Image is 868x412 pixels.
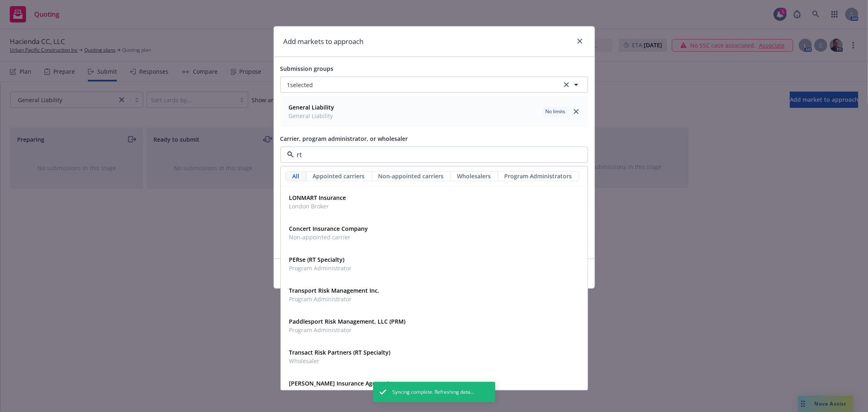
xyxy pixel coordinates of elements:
[289,348,391,356] strong: Transact Risk Partners (RT Specialty)
[289,379,397,387] strong: [PERSON_NAME] Insurance Agency Inc.
[284,36,364,47] h1: Add markets to approach
[294,150,571,160] input: Select a carrier, program administrator, or wholesaler
[505,172,572,180] span: Program Administrators
[289,295,380,303] span: Program Administrator
[289,326,406,334] span: Program Administrator
[287,81,313,89] span: 1 selected
[280,77,588,93] button: 1selectedclear selection
[289,103,335,111] strong: General Liability
[289,318,406,325] strong: Paddlesport Risk Management, LLC (PRM)
[289,112,335,120] span: General Liability
[393,388,474,396] span: Syncing complete. Refreshing data...
[575,36,585,46] a: close
[571,107,581,116] a: close
[289,357,391,365] span: Wholesaler
[280,135,408,142] span: Carrier, program administrator, or wholesaler
[289,233,368,241] span: Non-appointed carrier
[546,108,566,115] span: No limits
[289,202,346,210] span: London Broker
[293,172,300,180] span: All
[457,172,491,180] span: Wholesalers
[289,194,346,202] strong: LONMART Insurance
[280,65,334,72] span: Submission groups
[289,264,352,272] span: Program Administrator
[289,225,368,232] strong: Concert Insurance Company
[378,172,444,180] span: Non-appointed carriers
[313,172,365,180] span: Appointed carriers
[509,164,588,173] a: View Top Trading Partners
[562,80,571,90] a: clear selection
[289,256,345,263] strong: PERse (RT Specialty)
[289,287,380,294] strong: Transport Risk Management Inc.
